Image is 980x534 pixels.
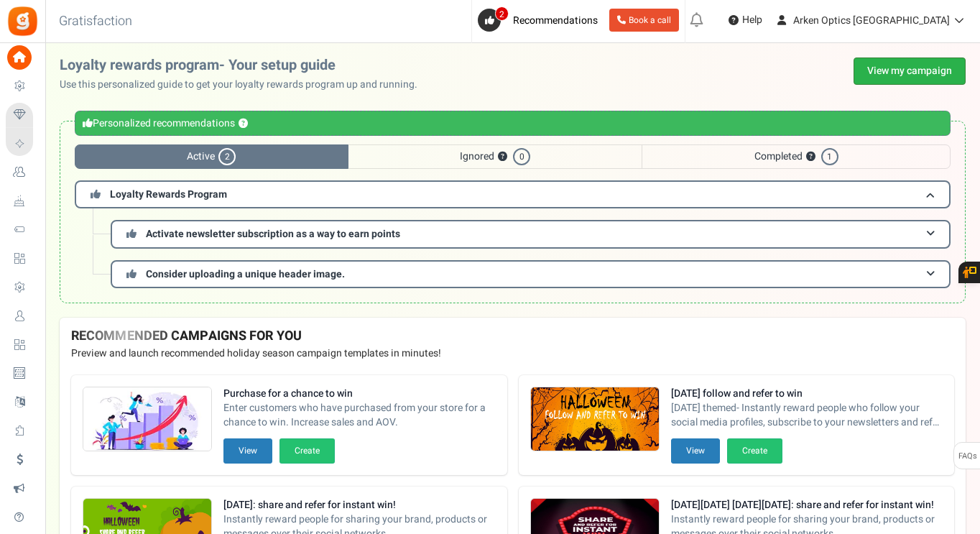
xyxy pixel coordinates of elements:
button: ? [498,152,507,162]
h4: RECOMMENDED CAMPAIGNS FOR YOU [71,329,954,344]
a: Help [723,9,768,32]
h3: Gratisfaction [43,7,148,36]
span: 2 [218,148,236,165]
a: View my campaign [854,57,966,85]
span: Activate newsletter subscription as a way to earn points [146,226,400,241]
strong: Purchase for a chance to win [223,387,496,401]
a: 2 Recommendations [478,9,604,32]
span: 0 [513,148,530,165]
button: ? [806,152,815,162]
span: Help [739,13,762,27]
img: Gratisfaction [6,5,39,37]
span: [DATE] themed- Instantly reward people who follow your social media profiles, subscribe to your n... [671,401,943,430]
span: Loyalty Rewards Program [110,187,227,202]
img: Recommended Campaigns [531,387,659,452]
img: Recommended Campaigns [83,387,211,452]
p: Use this personalized guide to get your loyalty rewards program up and running. [60,78,429,92]
span: 1 [821,148,838,165]
h2: Loyalty rewards program- Your setup guide [60,57,429,73]
span: Enter customers who have purchased from your store for a chance to win. Increase sales and AOV. [223,401,496,430]
strong: [DATE][DATE] [DATE][DATE]: share and refer for instant win! [671,498,943,512]
strong: [DATE] follow and refer to win [671,387,943,401]
span: Ignored [348,144,642,169]
span: Active [75,144,348,169]
span: Arken Optics [GEOGRAPHIC_DATA] [793,13,950,28]
button: View [671,438,720,464]
button: Create [279,438,335,464]
span: Consider uploading a unique header image. [146,267,345,282]
span: FAQs [958,443,977,470]
span: Recommendations [513,13,598,28]
p: Preview and launch recommended holiday season campaign templates in minutes! [71,346,954,361]
div: Personalized recommendations [75,111,951,136]
button: ? [239,119,248,129]
span: 2 [495,6,509,21]
span: Completed [642,144,951,169]
button: Create [727,438,782,464]
strong: [DATE]: share and refer for instant win! [223,498,496,512]
a: Book a call [609,9,679,32]
button: View [223,438,272,464]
